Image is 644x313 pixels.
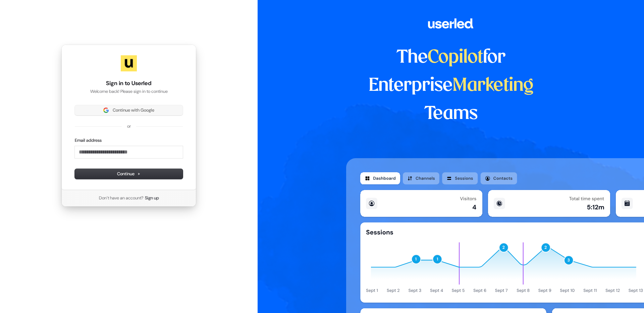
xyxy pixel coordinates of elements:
span: Copilot [428,49,483,66]
p: Welcome back! Please sign in to continue [75,88,183,95]
span: Continue with Google [113,107,154,113]
img: Sign in with Google [103,108,109,113]
button: Sign in with GoogleContinue with Google [75,105,183,115]
span: Don’t have an account? [99,195,144,201]
label: Email address [75,137,102,143]
button: Continue [75,169,183,179]
h1: The for Enterprise Teams [346,44,556,128]
a: Sign up [145,195,159,201]
h1: Sign in to Userled [75,79,183,87]
span: Marketing [452,77,534,95]
img: Userled [121,55,137,71]
span: Continue [117,171,141,177]
p: or [127,123,131,129]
